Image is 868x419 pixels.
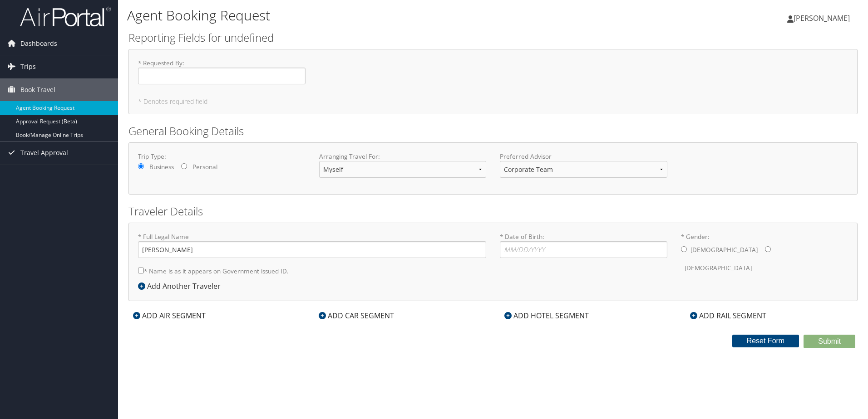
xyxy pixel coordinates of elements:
[500,232,667,258] label: * Date of Birth:
[128,123,858,139] h2: General Booking Details
[20,6,111,27] img: airportal-logo.png
[500,241,667,258] input: * Date of Birth:
[681,246,687,252] input: * Gender:[DEMOGRAPHIC_DATA][DEMOGRAPHIC_DATA]
[138,152,306,161] label: Trip Type:
[20,78,55,101] span: Book Travel
[138,98,848,105] h5: * Denotes required field
[128,30,858,45] h2: Reporting Fields for undefined
[686,310,771,321] div: ADD RAIL SEGMENT
[500,152,667,161] label: Preferred Advisor
[20,32,57,55] span: Dashboards
[192,162,217,171] label: Personal
[787,5,859,32] a: [PERSON_NAME]
[138,68,306,84] input: * Requested By:
[128,204,858,219] h2: Traveler Details
[138,241,486,258] input: * Full Legal Name
[681,232,848,277] label: * Gender:
[690,241,758,258] label: [DEMOGRAPHIC_DATA]
[138,58,306,84] label: * Requested By :
[500,310,593,321] div: ADD HOTEL SEGMENT
[149,162,174,171] label: Business
[138,263,289,279] label: * Name is as it appears on Government issued ID.
[127,6,615,25] h1: Agent Booking Request
[732,335,799,347] button: Reset Form
[685,259,752,277] label: [DEMOGRAPHIC_DATA]
[138,281,225,292] div: Add Another Traveler
[314,310,399,321] div: ADD CAR SEGMENT
[804,335,855,348] button: Submit
[319,152,487,161] label: Arranging Travel For:
[138,268,144,273] input: * Name is as it appears on Government issued ID.
[128,310,210,321] div: ADD AIR SEGMENT
[794,13,850,23] span: [PERSON_NAME]
[20,55,36,78] span: Trips
[765,246,771,252] input: * Gender:[DEMOGRAPHIC_DATA][DEMOGRAPHIC_DATA]
[138,232,486,258] label: * Full Legal Name
[20,141,68,164] span: Travel Approval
